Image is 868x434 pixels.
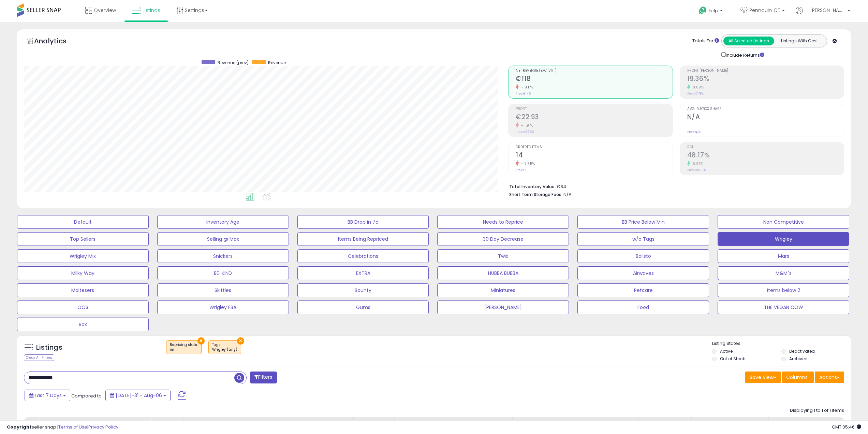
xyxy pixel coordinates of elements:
span: Avg. Buybox Share [687,107,844,111]
div: Wrigley (any) [212,347,237,352]
button: [DATE]-31 - Aug-06 [105,390,171,401]
small: Prev: €146 [516,92,531,96]
div: Clear All Filters [24,354,54,361]
button: Save View [745,372,781,383]
small: Prev: 17 [516,168,526,172]
button: Listings With Cost [774,37,825,45]
span: Profit [PERSON_NAME] [687,69,844,73]
button: THE VEGAN COW [718,300,849,314]
small: -17.65% [519,161,535,166]
button: Snickers [157,249,289,263]
div: on [170,347,198,352]
li: €34 [509,182,839,190]
div: Current Buybox Price [285,420,320,434]
button: w/o Tags [577,232,709,246]
label: Archived [789,356,808,362]
span: N/A [563,191,572,198]
button: Non Competitive [718,215,849,229]
span: Hi [PERSON_NAME] [805,7,845,14]
span: Last 7 Days [35,392,62,399]
span: Compared to: [71,393,103,399]
button: Celebrations [297,249,429,263]
div: Ordered Items [515,420,540,434]
small: -11.91% [519,123,533,128]
div: Totals For [692,38,719,44]
button: Selling @ Max [157,232,289,246]
small: 6.97% [690,161,703,166]
h2: €22.93 [516,113,672,122]
button: Airwaves [577,266,709,280]
p: Listing States: [712,340,851,347]
span: Pennguin-DE [749,7,780,14]
span: Profit [516,107,672,111]
button: Petcare [577,283,709,297]
span: Repricing state : [170,342,198,352]
span: [DATE]-31 - Aug-06 [116,392,162,399]
div: Listed Price [220,420,279,427]
small: Prev: N/A [687,130,701,134]
h5: Analytics [34,36,80,47]
button: HUBBA BUBBA [437,266,569,280]
div: Profit [PERSON_NAME] [694,420,735,434]
small: 8.89% [690,85,704,90]
button: Miniatures [437,283,569,297]
button: Actions [815,372,844,383]
a: Help [693,1,730,22]
button: Default [17,215,149,229]
span: Tags : [212,342,237,352]
div: Displaying 1 to 1 of 1 items [790,407,844,414]
h2: €118 [516,75,672,84]
button: Columns [782,372,814,383]
h5: Listings [36,343,62,352]
strong: Copyright [7,424,32,430]
div: Min Price [428,420,463,427]
div: Comp. Price Threshold [356,420,392,434]
h2: N/A [687,113,844,122]
button: BE-KIND [157,266,289,280]
div: Total Profit [771,420,796,434]
span: Listings [143,7,160,14]
button: Box [17,318,149,331]
a: Hi [PERSON_NAME] [796,7,850,22]
button: Balisto [577,249,709,263]
button: × [197,337,205,345]
h2: 19.36% [687,75,844,84]
button: Twix [437,249,569,263]
span: ROI [687,145,844,149]
button: Gums [297,300,429,314]
button: OOS [17,300,149,314]
button: Food [577,300,709,314]
button: Skittles [157,283,289,297]
span: Revenue [268,60,286,66]
button: BB Drop in 7d [297,215,429,229]
h2: 48.17% [687,151,844,160]
button: Bounty [297,283,429,297]
span: Columns [786,374,808,381]
button: 30 Day Decrease [437,232,569,246]
div: Num of Comp. [326,420,351,434]
div: Fulfillment [187,420,214,427]
span: Help [709,8,718,14]
button: Mars [718,249,849,263]
label: Active [720,348,733,354]
button: Milky Way [17,266,149,280]
button: × [237,337,244,345]
small: -19.11% [519,85,533,90]
div: BB Share 24h. [397,420,422,434]
button: EXTRA [297,266,429,280]
h2: 14 [516,151,672,160]
button: Wrigley FBA [157,300,289,314]
button: M&M´s [718,266,849,280]
button: Inventory Age [157,215,289,229]
a: Privacy Policy [88,424,118,430]
small: Prev: 45.03% [687,168,706,172]
button: BB Price Below Min [577,215,709,229]
label: Out of Stock [720,356,745,362]
button: [PERSON_NAME] [437,300,569,314]
div: Title [42,420,148,427]
span: Overview [94,7,116,14]
label: Deactivated [789,348,815,354]
i: Get Help [698,6,707,15]
button: Wrigley [718,232,849,246]
b: Short Term Storage Fees: [509,192,562,197]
